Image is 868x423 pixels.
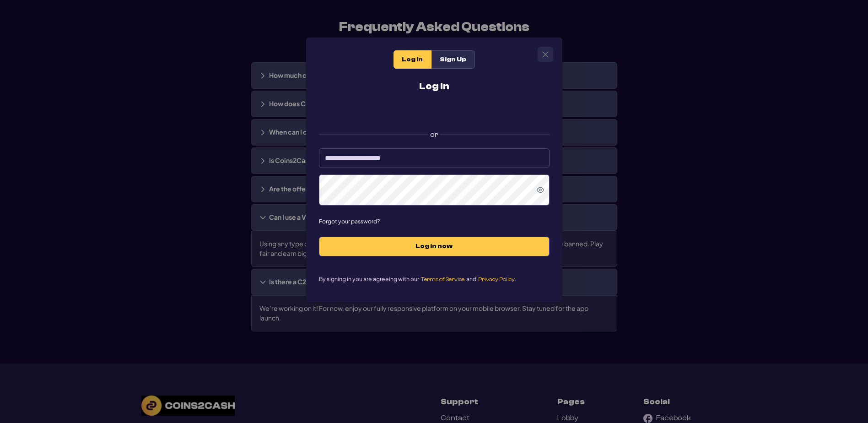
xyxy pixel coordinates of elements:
div: Log In [394,50,431,69]
svg: Show Password [537,186,544,194]
p: By signing in you are agreeing with our and . [319,275,550,283]
label: or [319,122,550,142]
h2: Log In [319,81,550,91]
iframe: Sign in with Google Button [338,103,530,123]
span: Terms of Service [421,276,464,282]
span: Log in now [329,243,540,250]
button: Log in now [319,237,550,256]
span: Privacy Policy [478,276,515,282]
button: Close [538,47,553,62]
div: Sign Up [431,50,475,69]
span: Log In [402,56,423,64]
span: Forgot your password? [319,218,550,224]
span: Sign Up [440,56,466,64]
